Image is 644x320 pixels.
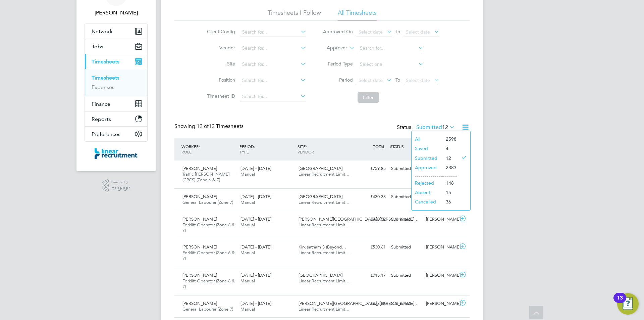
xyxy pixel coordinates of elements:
[412,153,442,163] li: Submitted
[85,148,148,159] a: Go to home page
[299,166,342,171] span: [GEOGRAPHIC_DATA]
[240,222,255,228] span: Manual
[240,250,255,256] span: Manual
[354,298,388,309] div: £673.56
[442,124,448,131] span: 12
[240,216,271,222] span: [DATE] - [DATE]
[240,244,271,250] span: [DATE] - [DATE]
[92,75,119,81] a: Timesheets
[299,171,350,177] span: Linear Recruitment Limit…
[393,27,402,36] span: To
[182,244,217,250] span: [PERSON_NAME]
[111,185,130,191] span: Engage
[240,272,271,278] span: [DATE] - [DATE]
[323,77,353,83] label: Period
[617,293,639,315] button: Open Resource Center, 13 new notifications
[199,144,200,149] span: /
[182,194,217,199] span: [PERSON_NAME]
[416,124,455,131] label: Submitted
[412,188,442,197] li: Absent
[412,134,442,144] li: All
[359,29,383,35] span: Select date
[299,301,419,306] span: [PERSON_NAME][GEOGRAPHIC_DATA], [PERSON_NAME]…
[92,58,119,65] span: Timesheets
[85,111,147,126] button: Reports
[182,222,235,233] span: Forklift Operator (Zone 6 & 7)
[338,9,377,21] li: All Timesheets
[388,214,423,225] div: Submitted
[423,270,458,281] div: [PERSON_NAME]
[205,45,235,51] label: Vendor
[92,43,103,50] span: Jobs
[388,298,423,309] div: Submitted
[299,306,350,312] span: Linear Recruitment Limit…
[296,140,354,158] div: SITE
[388,270,423,281] div: Submitted
[388,163,423,174] div: Submitted
[442,144,457,153] li: 4
[92,101,110,107] span: Finance
[617,298,623,307] div: 13
[412,178,442,188] li: Rejected
[85,69,147,96] div: Timesheets
[92,131,120,137] span: Preferences
[423,298,458,309] div: [PERSON_NAME]
[239,149,249,154] span: TYPE
[102,179,130,192] a: Powered byEngage
[412,144,442,153] li: Saved
[354,163,388,174] div: £759.85
[240,60,306,69] input: Search for...
[442,188,457,197] li: 15
[299,199,350,205] span: Linear Recruitment Limit…
[182,166,217,171] span: [PERSON_NAME]
[298,149,314,154] span: VENDOR
[393,76,402,84] span: To
[354,242,388,253] div: £530.61
[412,163,442,172] li: Approved
[205,61,235,67] label: Site
[299,216,419,222] span: [PERSON_NAME][GEOGRAPHIC_DATA], [PERSON_NAME]…
[182,306,233,312] span: General Labourer (Zone 7)
[182,272,217,278] span: [PERSON_NAME]
[397,123,456,132] div: Status
[240,76,306,85] input: Search for...
[85,96,147,111] button: Finance
[182,199,233,205] span: General Labourer (Zone 7)
[92,116,111,122] span: Reports
[92,28,113,35] span: Network
[180,140,238,158] div: WORKER
[238,140,296,158] div: PERIOD
[373,144,385,149] span: TOTAL
[406,29,430,35] span: Select date
[240,44,306,53] input: Search for...
[359,77,383,83] span: Select date
[354,191,388,202] div: £430.33
[240,28,306,37] input: Search for...
[299,244,346,250] span: Kirkleatham 3 (Beyond…
[358,60,424,69] input: Select one
[181,149,192,154] span: ROLE
[423,214,458,225] div: [PERSON_NAME]
[406,77,430,83] span: Select date
[388,191,423,202] div: Submitted
[240,199,255,205] span: Manual
[240,171,255,177] span: Manual
[182,171,229,183] span: Traffic [PERSON_NAME] (CPCS) (Zone 6 & 7)
[442,197,457,207] li: 36
[182,278,235,289] span: Forklift Operator (Zone 6 & 7)
[442,153,457,163] li: 12
[92,84,114,90] a: Expenses
[254,144,255,149] span: /
[412,197,442,207] li: Cancelled
[240,92,306,101] input: Search for...
[240,306,255,312] span: Manual
[95,148,138,159] img: linearrecruitment-logo-retina.png
[85,9,148,17] span: Anneliese Clifton
[111,179,130,185] span: Powered by
[85,127,147,141] button: Preferences
[197,123,244,130] span: 12 Timesheets
[323,61,353,67] label: Period Type
[240,194,271,199] span: [DATE] - [DATE]
[299,250,350,256] span: Linear Recruitment Limit…
[299,194,342,199] span: [GEOGRAPHIC_DATA]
